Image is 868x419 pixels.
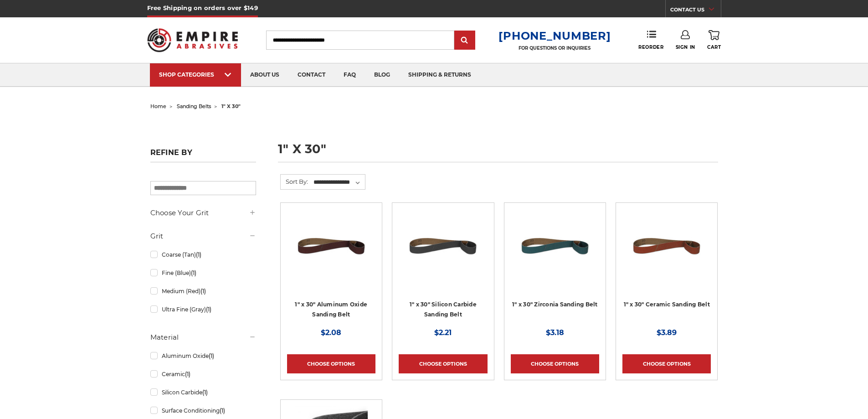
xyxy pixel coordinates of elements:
span: Reorder [638,44,663,50]
a: Cart [707,30,721,50]
a: Choose Options [622,354,711,373]
a: home [150,103,166,109]
h5: Grit [150,231,256,242]
span: $3.18 [546,328,564,337]
label: Sort By: [281,175,308,188]
a: about us [241,63,288,87]
h5: Material [150,332,256,343]
img: 1" x 30" Silicon Carbide File Belt [406,209,479,282]
span: $2.21 [434,328,452,337]
span: (1) [200,288,206,295]
a: Reorder [638,30,663,50]
h5: Refine by [150,148,256,162]
a: Ceramic [150,366,256,382]
h5: Choose Your Grit [150,207,256,218]
a: Choose Options [511,354,599,373]
span: (1) [206,306,211,313]
a: Aluminum Oxide [150,348,256,364]
a: 1" x 30" Silicon Carbide Sanding Belt [410,301,477,318]
span: $3.89 [657,328,677,337]
a: Fine (Blue) [150,265,256,281]
span: (1) [191,269,196,276]
a: Ultra Fine (Gray) [150,301,256,317]
span: 1" x 30" [221,103,241,109]
span: Cart [707,44,721,50]
a: 1" x 30" Silicon Carbide File Belt [399,209,487,298]
a: Choose Options [287,354,375,373]
a: 1" x 30" Aluminum Oxide File Belt [287,209,375,298]
a: [PHONE_NUMBER] [498,29,611,42]
span: (1) [202,389,208,396]
a: 1" x 30" Ceramic Sanding Belt [624,301,710,308]
a: blog [365,63,399,87]
span: Sign In [676,44,695,50]
a: CONTACT US [670,5,721,17]
a: Medium (Red) [150,283,256,299]
span: (1) [220,407,225,414]
h1: 1" x 30" [278,143,718,162]
img: 1" x 30" Aluminum Oxide File Belt [295,209,368,282]
a: Choose Options [399,354,487,373]
a: faq [334,63,365,87]
span: (1) [209,352,214,359]
a: sanding belts [177,103,211,109]
span: $2.08 [321,328,341,337]
a: 1" x 30" Zirconia Sanding Belt [512,301,598,308]
a: Coarse (Tan) [150,247,256,263]
a: 1" x 30" Zirconia File Belt [511,209,599,298]
a: 1" x 30" Aluminum Oxide Sanding Belt [295,301,367,318]
a: 1" x 30" Ceramic File Belt [622,209,711,298]
a: shipping & returns [399,63,480,87]
div: SHOP CATEGORIES [159,71,232,78]
input: Submit [456,31,474,50]
a: Surface Conditioning [150,403,256,419]
a: Silicon Carbide [150,384,256,400]
img: Empire Abrasives [147,22,238,58]
span: (1) [196,251,201,258]
a: contact [288,63,334,87]
img: 1" x 30" Ceramic File Belt [630,209,703,282]
span: (1) [185,371,190,378]
img: 1" x 30" Zirconia File Belt [519,209,591,282]
select: Sort By: [312,176,365,189]
p: FOR QUESTIONS OR INQUIRIES [498,45,611,51]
